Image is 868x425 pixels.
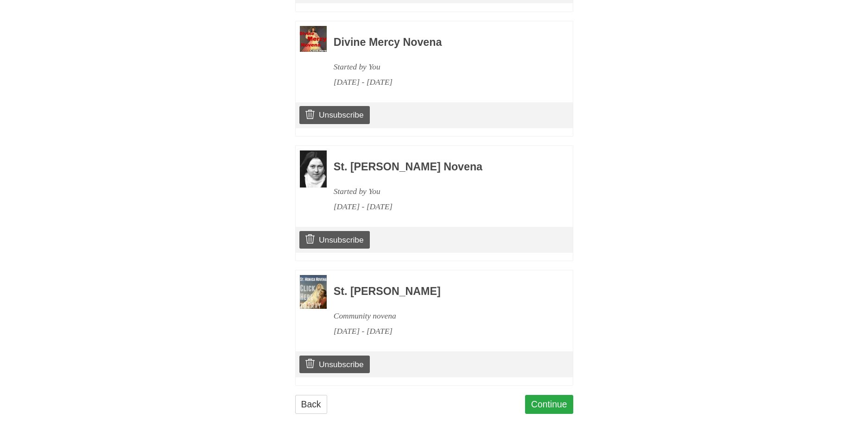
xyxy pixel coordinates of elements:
[525,395,573,414] a: Continue
[334,199,548,214] div: [DATE] - [DATE]
[295,395,327,414] a: Back
[299,356,369,373] a: Unsubscribe
[334,75,548,90] div: [DATE] - [DATE]
[299,231,369,249] a: Unsubscribe
[334,308,548,324] div: Community novena
[334,324,548,339] div: [DATE] - [DATE]
[300,275,327,309] img: Novena image
[334,37,548,49] h3: Divine Mercy Novena
[300,150,327,187] img: Novena image
[300,26,327,52] img: Novena image
[334,59,548,75] div: Started by You
[334,161,548,173] h3: St. [PERSON_NAME] Novena
[299,106,369,124] a: Unsubscribe
[334,286,548,298] h3: St. [PERSON_NAME]
[334,184,548,199] div: Started by You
